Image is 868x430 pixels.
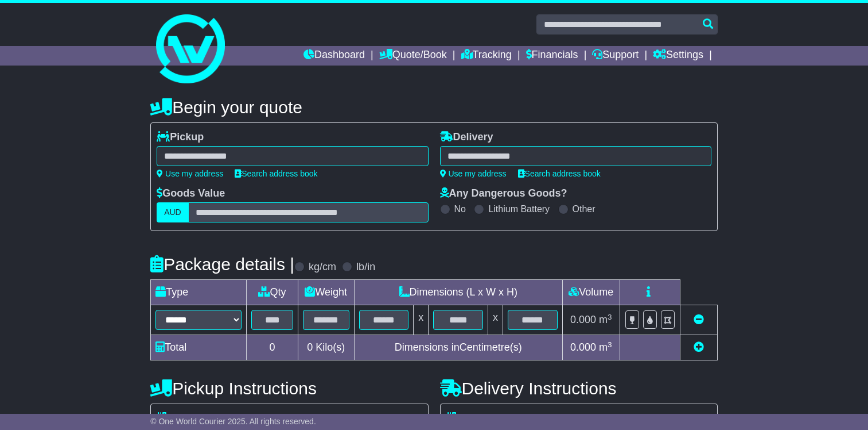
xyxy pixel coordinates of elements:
[608,340,612,349] sup: 3
[573,204,595,214] label: Other
[235,169,317,178] a: Search address book
[354,335,562,360] td: Dimensions in Centimetre(s)
[440,379,718,398] h4: Delivery Instructions
[608,313,612,321] sup: 3
[298,280,354,305] td: Weight
[694,341,704,353] a: Add new item
[454,204,466,214] label: No
[356,261,375,274] label: lb/in
[247,280,298,305] td: Qty
[157,131,204,144] label: Pickup
[307,341,313,353] span: 0
[518,169,601,178] a: Search address book
[150,417,316,426] span: © One World Courier 2025. All rights reserved.
[157,169,223,178] a: Use my address
[599,341,612,353] span: m
[440,169,507,178] a: Use my address
[461,46,512,66] a: Tracking
[592,46,639,66] a: Support
[247,335,298,360] td: 0
[526,46,578,66] a: Financials
[562,280,620,305] td: Volume
[151,335,247,360] td: Total
[157,202,189,222] label: AUD
[150,255,294,274] h4: Package details |
[298,335,354,360] td: Kilo(s)
[150,98,718,117] h4: Begin your quote
[488,305,503,335] td: x
[309,261,336,274] label: kg/cm
[570,341,596,353] span: 0.000
[379,46,447,66] a: Quote/Book
[157,187,225,200] label: Goods Value
[157,412,238,425] label: Address Type
[488,204,550,214] label: Lithium Battery
[440,187,567,200] label: Any Dangerous Goods?
[303,46,365,66] a: Dashboard
[694,314,704,325] a: Remove this item
[570,314,596,325] span: 0.000
[653,46,703,66] a: Settings
[150,379,428,398] h4: Pickup Instructions
[354,280,562,305] td: Dimensions (L x W x H)
[440,131,493,144] label: Delivery
[446,412,527,425] label: Address Type
[599,314,612,325] span: m
[151,280,247,305] td: Type
[414,305,429,335] td: x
